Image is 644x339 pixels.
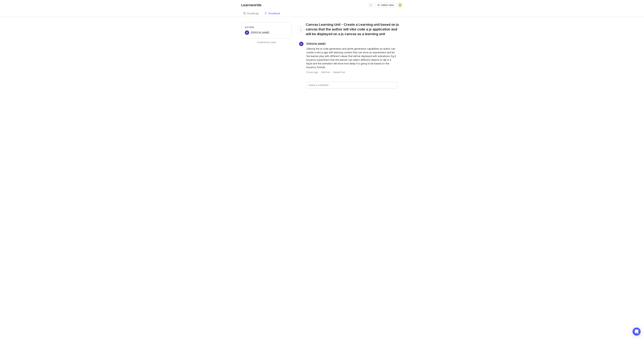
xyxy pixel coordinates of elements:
[245,30,270,35] a: Nikos Ntousakis[PERSON_NAME]
[333,71,345,74] div: Delete Post
[319,71,320,74] div: ·
[241,10,261,17] a: Roadmap
[245,30,249,35] img: Nikos Ntousakis
[375,2,396,8] button: Admin view
[306,22,400,36] div: Canvas Learning Unit - Create a Learning unit based on js canvas that the author will vibe code a...
[397,2,403,8] button: A
[262,10,282,17] a: Feedback
[633,328,641,336] div: Open Intercom Messenger
[257,40,277,44] a: Powered by Canny
[300,29,301,32] span: 1
[247,12,259,15] div: Roadmap
[331,71,332,74] div: ·
[298,26,304,33] button: 1
[297,42,328,46] a: Nikos Ntousakis[PERSON_NAME]
[245,26,288,29] div: Voters
[306,71,318,74] a: 2 hours ago
[241,3,261,7] div: Learnworlds
[321,71,330,74] div: Edit Post
[268,12,280,15] div: Feedback
[368,2,374,8] button: Notifications
[399,3,401,7] span: A
[381,3,394,7] span: Admin view
[299,42,303,46] img: Nikos Ntousakis
[306,42,326,45] span: [PERSON_NAME]
[251,31,270,34] span: [PERSON_NAME]
[306,47,397,69] div: Utilizing the ai code generation and sprite generation capabilites an author can create a mini js...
